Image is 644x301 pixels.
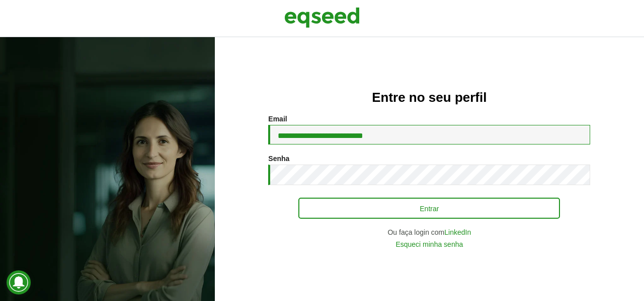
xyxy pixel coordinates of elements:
[268,115,287,122] label: Email
[235,90,624,105] h2: Entre no seu perfil
[284,5,360,30] img: EqSeed Logo
[298,198,560,219] button: Entrar
[268,229,590,236] div: Ou faça login com
[268,155,289,162] label: Senha
[444,229,471,236] a: LinkedIn
[395,241,463,248] a: Esqueci minha senha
